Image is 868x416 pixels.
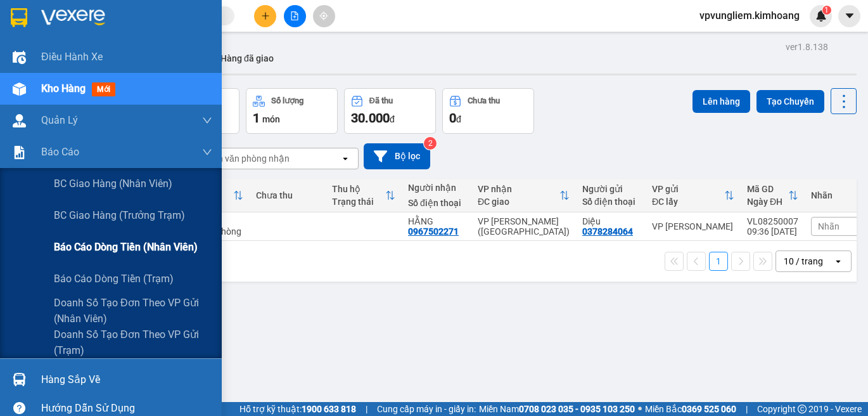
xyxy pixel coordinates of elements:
[332,184,385,194] div: Thu hộ
[824,6,829,15] span: 1
[254,5,276,27] button: plus
[408,226,459,237] div: 0967502271
[13,114,26,127] img: warehouse-icon
[747,226,798,237] div: 09:36 [DATE]
[54,176,172,192] span: BC giao hàng (nhân viên)
[746,402,748,416] span: |
[822,6,831,15] sup: 1
[652,197,724,207] div: ĐC lấy
[408,216,465,226] div: HẰNG
[54,271,174,287] span: Báo cáo dòng tiền (trạm)
[256,190,319,200] div: Chưa thu
[13,82,26,96] img: warehouse-icon
[478,197,559,207] div: ĐC giao
[41,144,79,160] span: Báo cáo
[652,221,734,231] div: VP [PERSON_NAME]
[408,198,465,208] div: Số điện thoại
[13,51,26,64] img: warehouse-icon
[246,88,338,134] button: Số lượng1món
[41,370,212,389] div: Hàng sắp về
[202,115,212,126] span: down
[818,221,839,231] span: Nhãn
[582,184,639,194] div: Người gửi
[364,143,430,169] button: Bộ lọc
[638,406,642,412] span: ⚪️
[468,96,500,105] div: Chưa thu
[741,179,805,212] th: Toggle SortBy
[262,114,280,124] span: món
[202,152,290,165] div: Chọn văn phòng nhận
[202,147,212,157] span: down
[284,5,306,27] button: file-add
[582,226,633,237] div: 0378284064
[326,179,402,212] th: Toggle SortBy
[582,216,639,226] div: Diệu
[369,96,393,105] div: Đã thu
[838,5,860,27] button: caret-down
[344,88,436,134] button: Đã thu30.000đ
[13,146,26,159] img: solution-icon
[313,5,335,27] button: aim
[408,183,465,193] div: Người nhận
[390,114,395,124] span: đ
[332,197,385,207] div: Trạng thái
[747,197,788,207] div: Ngày ĐH
[456,114,461,124] span: đ
[13,373,26,386] img: warehouse-icon
[239,402,356,416] span: Hỗ trợ kỹ thuật:
[689,8,810,23] span: vpvungliem.kimhoang
[41,112,78,128] span: Quản Lý
[833,256,843,266] svg: open
[519,404,635,414] strong: 0708 023 035 - 0935 103 250
[442,88,534,134] button: Chưa thu0đ
[582,197,639,207] div: Số điện thoại
[54,207,185,223] span: BC giao hàng (trưởng trạm)
[815,10,827,22] img: icon-new-feature
[302,404,356,414] strong: 1900 633 818
[41,49,103,65] span: Điều hành xe
[340,153,350,164] svg: open
[424,137,437,150] sup: 2
[54,239,198,255] span: Báo cáo dòng tiền (nhân viên)
[756,90,824,113] button: Tạo Chuyến
[784,255,823,268] div: 10 / trang
[682,404,736,414] strong: 0369 525 060
[377,402,476,416] span: Cung cấp máy in - giấy in:
[798,405,807,413] span: copyright
[471,179,576,212] th: Toggle SortBy
[92,82,115,96] span: mới
[210,43,284,74] button: Hàng đã giao
[41,82,86,94] span: Kho hàng
[449,110,456,126] span: 0
[747,216,798,226] div: VL08250007
[271,96,303,105] div: Số lượng
[692,90,750,113] button: Lên hàng
[54,295,212,327] span: Doanh số tạo đơn theo VP gửi (nhân viên)
[786,40,828,54] div: ver 1.8.138
[478,216,570,237] div: VP [PERSON_NAME] ([GEOGRAPHIC_DATA])
[366,402,367,416] span: |
[646,179,741,212] th: Toggle SortBy
[253,110,260,126] span: 1
[645,402,736,416] span: Miền Bắc
[54,327,212,358] span: Doanh số tạo đơn theo VP gửi (trạm)
[747,184,788,194] div: Mã GD
[478,184,559,194] div: VP nhận
[11,8,27,27] img: logo-vxr
[13,402,25,414] span: question-circle
[261,11,270,20] span: plus
[709,252,728,271] button: 1
[290,11,299,20] span: file-add
[351,110,390,126] span: 30.000
[319,11,328,20] span: aim
[479,402,635,416] span: Miền Nam
[844,10,855,22] span: caret-down
[652,184,724,194] div: VP gửi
